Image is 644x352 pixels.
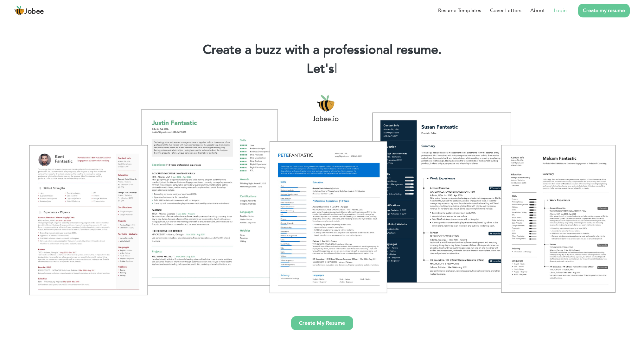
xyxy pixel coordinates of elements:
img: jobee.io [14,5,24,16]
a: Create My Resume [291,316,353,330]
a: Jobee [14,5,44,16]
span: Jobee [24,8,44,15]
a: About [530,7,545,14]
a: Login [554,7,567,14]
span: | [335,60,337,78]
a: Cover Letters [490,7,521,14]
a: Create my resume [578,4,630,17]
a: Resume Templates [438,7,481,14]
h1: Create a buzz with a professional resume. [10,42,634,58]
h2: Let's [10,61,634,77]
